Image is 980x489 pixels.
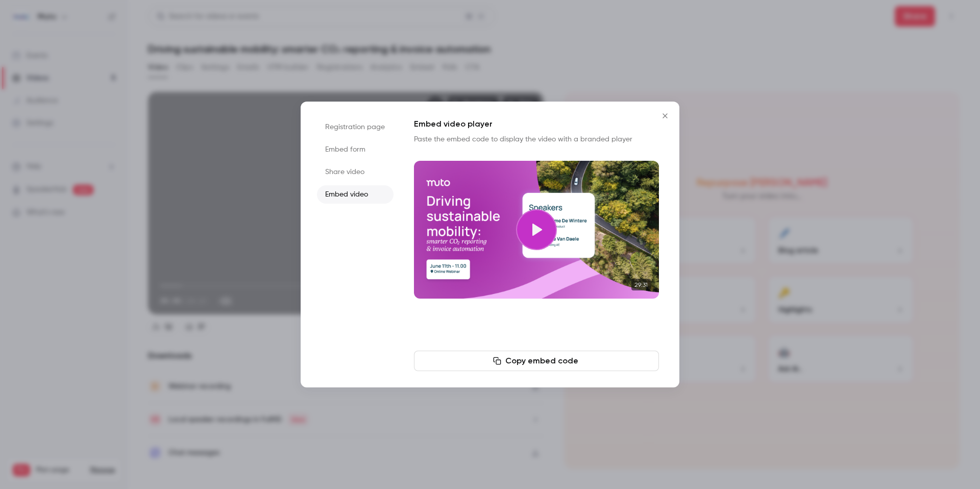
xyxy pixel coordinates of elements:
[317,118,394,136] li: Registration page
[414,118,659,130] h1: Embed video player
[516,209,557,250] button: Play video
[317,163,394,181] li: Share video
[414,351,659,371] button: Copy embed code
[317,140,394,159] li: Embed form
[414,161,659,299] section: Cover
[631,279,651,290] time: 29:31
[414,134,659,144] p: Paste the embed code to display the video with a branded player
[317,185,394,204] li: Embed video
[655,106,675,126] button: Close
